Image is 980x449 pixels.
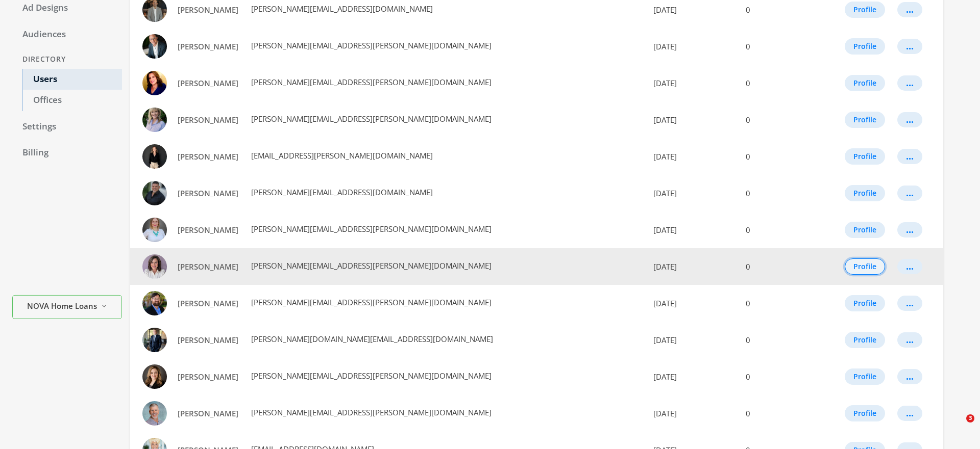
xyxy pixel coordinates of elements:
a: [PERSON_NAME] [171,184,245,203]
span: [PERSON_NAME][EMAIL_ADDRESS][PERSON_NAME][DOMAIN_NAME] [249,260,492,271]
img: Monica Mollette profile [142,71,167,95]
td: 0 [740,358,818,395]
button: ... [897,369,922,384]
span: [PERSON_NAME][EMAIL_ADDRESS][PERSON_NAME][DOMAIN_NAME] [249,297,492,307]
button: ... [897,259,922,274]
td: [DATE] [645,322,740,358]
td: [DATE] [645,175,740,212]
td: [DATE] [645,101,740,138]
img: John Kin-Bayze profile [142,181,167,205]
td: 0 [740,138,818,175]
div: ... [906,156,914,157]
div: ... [906,83,914,84]
img: Jeannie Davis profile [142,254,167,279]
span: [EMAIL_ADDRESS][PERSON_NAME][DOMAIN_NAME] [249,150,433,161]
span: [PERSON_NAME][EMAIL_ADDRESS][PERSON_NAME][DOMAIN_NAME] [249,40,492,50]
a: Audiences [12,24,122,45]
td: 0 [740,212,818,248]
span: [PERSON_NAME] [178,78,238,88]
span: [PERSON_NAME] [178,298,238,308]
td: 0 [740,28,818,65]
div: ... [906,119,914,120]
img: Estela Gamboa profile [142,364,167,389]
a: [PERSON_NAME] [171,74,245,93]
button: Profile [845,222,885,238]
td: 0 [740,248,818,285]
span: [PERSON_NAME] [178,372,238,382]
div: ... [906,9,914,10]
td: [DATE] [645,212,740,248]
a: [PERSON_NAME] [171,367,245,386]
a: Settings [12,116,122,138]
div: ... [906,266,914,267]
td: [DATE] [645,285,740,322]
td: 0 [740,322,818,358]
a: [PERSON_NAME] [171,331,245,350]
button: NOVA Home Loans [12,295,122,319]
span: [PERSON_NAME] [178,115,238,125]
button: ... [897,39,922,54]
a: [PERSON_NAME] [171,294,245,313]
span: [PERSON_NAME] [178,335,238,345]
img: Brian Bissell profile [142,401,167,426]
a: [PERSON_NAME] [171,111,245,129]
button: Profile [845,112,885,128]
a: Users [22,69,122,90]
td: 0 [740,65,818,101]
span: [PERSON_NAME] [178,408,238,418]
div: ... [906,229,914,230]
button: Profile [845,185,885,201]
a: Billing [12,142,122,164]
span: [PERSON_NAME] [178,5,238,15]
img: Carrie Stigers profile [142,218,167,242]
span: [PERSON_NAME][EMAIL_ADDRESS][PERSON_NAME][DOMAIN_NAME] [249,77,492,87]
button: Profile [845,405,885,421]
button: ... [897,75,922,91]
td: [DATE] [645,138,740,175]
td: [DATE] [645,395,740,432]
span: NOVA Home Loans [27,300,97,312]
button: Profile [845,368,885,385]
button: ... [897,296,922,311]
button: Profile [845,75,885,91]
td: 0 [740,175,818,212]
img: Lauren Martinez profile [142,144,167,169]
a: [PERSON_NAME] [171,257,245,276]
button: Profile [845,38,885,55]
a: [PERSON_NAME] [171,221,245,240]
td: [DATE] [645,65,740,101]
button: Profile [845,332,885,348]
div: ... [906,303,914,304]
button: Profile [845,295,885,311]
button: ... [897,222,922,237]
img: Greg Gale profile [142,34,167,59]
button: Profile [845,148,885,165]
button: Profile [845,258,885,275]
div: ... [906,413,914,414]
span: [PERSON_NAME] [178,151,238,162]
span: [PERSON_NAME] [178,225,238,235]
td: [DATE] [645,28,740,65]
td: [DATE] [645,358,740,395]
button: Profile [845,2,885,18]
td: 0 [740,285,818,322]
div: ... [906,193,914,194]
a: [PERSON_NAME] [171,404,245,423]
div: ... [906,339,914,340]
div: Directory [12,50,122,69]
span: [PERSON_NAME][DOMAIN_NAME][EMAIL_ADDRESS][DOMAIN_NAME] [249,334,493,344]
span: [PERSON_NAME] [178,188,238,198]
span: [PERSON_NAME][EMAIL_ADDRESS][DOMAIN_NAME] [249,4,433,14]
img: Robin Loomis profile [142,108,167,132]
button: ... [897,149,922,164]
span: [PERSON_NAME] [178,41,238,51]
button: ... [897,112,922,127]
span: 3 [966,414,974,422]
button: ... [897,406,922,421]
td: [DATE] [645,248,740,285]
button: ... [897,2,922,17]
span: [PERSON_NAME][EMAIL_ADDRESS][PERSON_NAME][DOMAIN_NAME] [249,407,492,417]
span: [PERSON_NAME][EMAIL_ADDRESS][PERSON_NAME][DOMAIN_NAME] [249,371,492,381]
img: Glen Smart profile [142,328,167,352]
iframe: Intercom live chat [945,414,970,439]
